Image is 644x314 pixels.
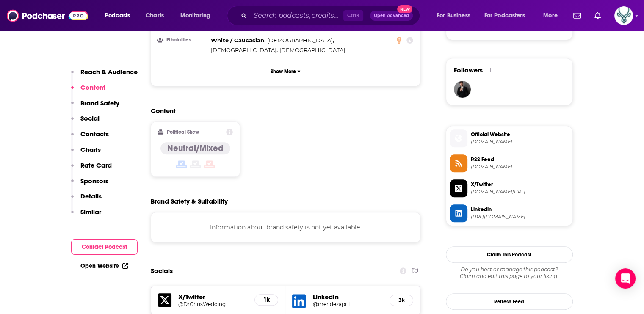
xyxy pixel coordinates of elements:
[158,63,414,79] button: Show More
[80,161,112,169] p: Rate Card
[80,192,102,200] p: Details
[437,10,470,22] span: For Business
[178,293,248,301] h5: X/Twitter
[71,68,138,83] button: Reach & Audience
[211,36,265,45] span: ,
[80,83,105,91] p: Content
[180,10,210,22] span: Monitoring
[80,146,101,154] p: Charts
[151,212,421,242] div: Information about brand safety is not yet available.
[167,143,224,154] h4: Neutral/Mixed
[450,204,569,222] a: Linkedin[URL][DOMAIN_NAME]
[397,297,406,304] h5: 3k
[537,9,568,22] button: open menu
[7,8,88,24] img: Podchaser - Follow, Share and Rate Podcasts
[614,6,633,25] span: Logged in as sablestrategy
[174,9,221,22] button: open menu
[71,130,109,146] button: Contacts
[80,68,138,76] p: Reach & Audience
[543,10,558,22] span: More
[211,45,278,55] span: ,
[446,266,573,280] div: Claim and edit this page to your liking.
[105,10,130,22] span: Podcasts
[570,8,584,23] a: Show notifications dropdown
[146,10,164,22] span: Charts
[615,268,636,289] div: Open Intercom Messenger
[271,69,296,74] p: Show More
[250,9,343,22] input: Search podcasts, credits, & more...
[71,83,105,99] button: Content
[211,47,276,53] span: [DEMOGRAPHIC_DATA]
[151,263,173,279] h2: Socials
[614,6,633,25] button: Show profile menu
[80,114,100,122] p: Social
[71,146,101,161] button: Charts
[312,293,383,301] h5: LinkedIn
[479,9,537,22] button: open menu
[471,206,569,213] span: Linkedin
[446,293,573,310] button: Refresh Feed
[454,66,483,74] span: Followers
[167,129,199,135] h2: Political Skew
[211,37,264,44] span: White / Caucasian
[591,8,604,23] a: Show notifications dropdown
[374,14,409,18] span: Open Advanced
[471,156,569,163] span: RSS Feed
[80,177,108,185] p: Sponsors
[450,179,569,197] a: X/Twitter[DOMAIN_NAME][URL]
[151,197,228,205] h2: Brand Safety & Suitability
[471,214,569,220] span: https://www.linkedin.com/in/mendezapril
[614,6,633,25] img: User Profile
[140,9,169,22] a: Charts
[370,11,413,21] button: Open AdvancedNew
[151,107,414,115] h2: Content
[471,164,569,170] span: anchor.fm
[267,36,334,45] span: ,
[71,239,138,255] button: Contact Podcast
[454,81,471,98] img: Amazom
[471,139,569,145] span: entrepreneursforimpact.com
[431,9,481,22] button: open menu
[80,130,109,138] p: Contacts
[71,192,102,208] button: Details
[80,262,128,270] a: Open Website
[450,154,569,172] a: RSS Feed[DOMAIN_NAME]
[312,301,383,307] a: @mendezapril
[71,114,100,130] button: Social
[71,99,119,115] button: Brand Safety
[471,181,569,188] span: X/Twitter
[71,208,101,223] button: Similar
[446,246,573,263] button: Claim This Podcast
[489,66,492,74] div: 1
[80,208,101,216] p: Similar
[471,131,569,138] span: Official Website
[471,189,569,195] span: twitter.com/DrChrisWedding
[279,47,345,53] span: [DEMOGRAPHIC_DATA]
[158,37,207,43] h3: Ethnicities
[99,9,141,22] button: open menu
[262,296,271,303] h5: 1k
[178,301,248,307] a: @DrChrisWedding
[397,5,412,13] span: New
[235,6,428,25] div: Search podcasts, credits, & more...
[343,10,363,21] span: Ctrl K
[446,266,573,273] span: Do you host or manage this podcast?
[484,10,525,22] span: For Podcasters
[80,99,119,107] p: Brand Safety
[71,177,108,193] button: Sponsors
[71,161,112,177] button: Rate Card
[450,129,569,147] a: Official Website[DOMAIN_NAME]
[267,37,333,44] span: [DEMOGRAPHIC_DATA]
